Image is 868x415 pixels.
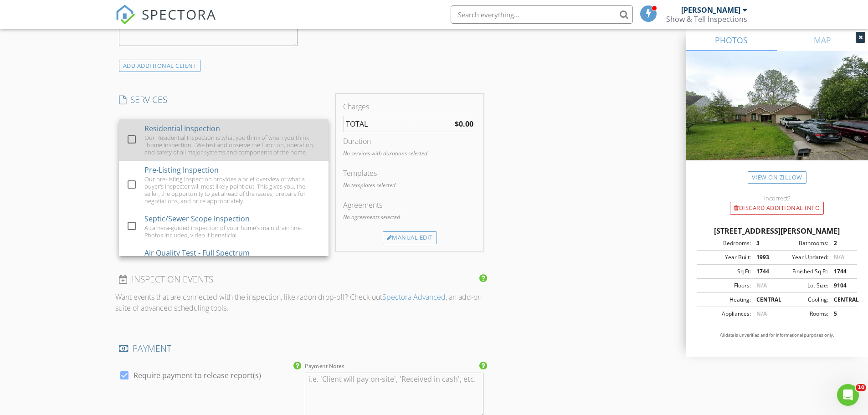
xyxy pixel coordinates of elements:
[343,101,476,112] div: Charges
[115,5,135,25] img: The Best Home Inspection Software - Spectora
[134,371,261,380] label: Require payment to release report(s)
[455,119,473,129] strong: $0.00
[383,231,437,244] div: Manual Edit
[343,136,476,147] div: Duration
[144,134,321,156] div: Our Residential Inspection is what you think of when you think "home inspection". We test and obs...
[828,282,854,290] div: 9104
[699,310,751,318] div: Appliances:
[144,247,250,258] div: Air Quality Test - Full Spectrum
[699,267,751,276] div: Sq Ft:
[751,296,777,304] div: CENTRAL
[777,239,828,247] div: Bathrooms:
[144,175,321,205] div: Our pre-listing inspection provides a brief overview of what a buyer's inspector will most likely...
[856,384,866,391] span: 10
[751,239,777,247] div: 3
[343,181,476,190] p: No templates selected
[756,282,767,289] span: N/A
[343,200,476,210] div: Agreements
[666,15,747,24] div: Show & Tell Inspections
[343,149,476,158] p: No services with durations selected
[343,213,476,221] p: No agreements selected
[828,267,854,276] div: 1744
[777,296,828,304] div: Cooling:
[144,164,219,175] div: Pre-Listing Inspection
[699,253,751,261] div: Year Built:
[837,384,859,406] iframe: Intercom live chat
[119,94,329,106] h4: SERVICES
[699,296,751,304] div: Heating:
[828,239,854,247] div: 2
[115,292,488,313] p: Want events that are connected with the inspection, like radon drop-off? Check out , an add-on su...
[751,267,777,276] div: 1744
[681,5,740,15] div: [PERSON_NAME]
[142,5,216,24] span: SPECTORA
[144,213,250,224] div: Septic/Sewer Scope Inspection
[119,273,484,285] h4: INSPECTION EVENTS
[777,282,828,290] div: Lot Size:
[115,12,216,31] a: SPECTORA
[756,310,767,318] span: N/A
[343,168,476,179] div: Templates
[730,202,824,215] div: Discard Additional info
[777,29,868,51] a: MAP
[686,29,777,51] a: PHOTOS
[751,253,777,261] div: 1993
[343,116,414,132] td: TOTAL
[144,224,321,239] div: A camera-guided inspection of your home's main drain line. Photos included, video if beneficial.
[777,267,828,276] div: Finished Sq Ft:
[686,195,868,202] div: Incorrect?
[144,123,220,134] div: Residential Inspection
[697,332,857,338] p: All data is unverified and for informational purposes only.
[828,296,854,304] div: CENTRAL
[828,310,854,318] div: 5
[699,239,751,247] div: Bedrooms:
[697,225,857,236] div: [STREET_ADDRESS][PERSON_NAME]
[699,282,751,290] div: Floors:
[777,253,828,261] div: Year Updated:
[777,310,828,318] div: Rooms:
[451,5,633,24] input: Search everything...
[834,253,844,261] span: N/A
[119,60,201,72] div: ADD ADDITIONAL client
[748,171,806,184] a: View on Zillow
[686,51,868,182] img: streetview
[119,343,484,354] h4: PAYMENT
[382,292,446,302] a: Spectora Advanced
